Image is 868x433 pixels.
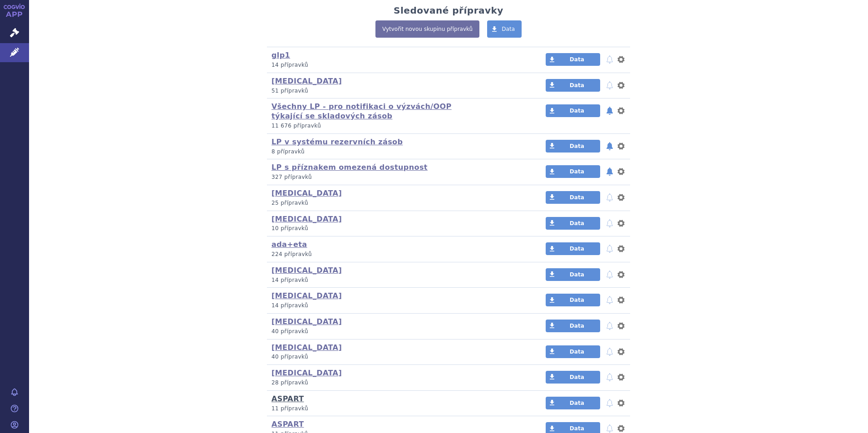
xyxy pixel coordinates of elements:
button: nastavení [616,295,626,305]
button: nastavení [616,243,626,254]
a: Data [546,53,600,66]
button: nastavení [616,218,626,229]
button: nastavení [616,346,626,357]
button: notifikace [605,54,614,65]
h2: Sledované přípravky [394,5,503,16]
a: Data [546,191,600,204]
span: 28 přípravků [271,379,308,386]
a: LP s příznakem omezená dostupnost [271,163,428,172]
button: nastavení [616,166,626,177]
button: notifikace [605,141,614,152]
a: ASPART [271,394,304,403]
button: notifikace [605,218,614,229]
button: nastavení [616,398,626,408]
a: [MEDICAL_DATA] [271,317,342,326]
a: Data [546,140,600,153]
span: Data [570,297,584,303]
a: Data [546,268,600,281]
button: nastavení [616,80,626,91]
button: notifikace [605,398,614,408]
a: LP v systému rezervních zásob [271,138,403,146]
button: nastavení [616,320,626,331]
a: [MEDICAL_DATA] [271,343,342,352]
button: notifikace [605,80,614,91]
a: Data [546,165,600,178]
a: [MEDICAL_DATA] [271,77,342,85]
button: nastavení [616,141,626,152]
a: [MEDICAL_DATA] [271,291,342,300]
span: 14 přípravků [271,62,308,68]
a: [MEDICAL_DATA] [271,215,342,223]
button: nastavení [616,192,626,203]
span: 11 676 přípravků [271,123,321,129]
span: Data [570,271,584,278]
a: ASPART [271,420,304,428]
span: 25 přípravků [271,200,308,206]
span: 224 přípravků [271,251,312,257]
button: notifikace [605,372,614,383]
a: Data [546,217,600,230]
span: Data [570,246,584,252]
span: 14 přípravků [271,302,308,309]
span: Data [570,143,584,149]
a: [MEDICAL_DATA] [271,369,342,377]
button: nastavení [616,54,626,65]
span: 8 přípravků [271,148,305,155]
span: 11 přípravků [271,405,308,412]
span: Data [570,194,584,201]
span: Data [502,26,515,32]
span: 10 přípravků [271,225,308,231]
button: nastavení [616,269,626,280]
span: 14 přípravků [271,277,308,283]
a: [MEDICAL_DATA] [271,189,342,197]
a: Vytvořit novou skupinu přípravků [375,20,479,38]
span: Data [570,168,584,175]
span: Data [570,220,584,226]
button: notifikace [605,192,614,203]
button: notifikace [605,269,614,280]
button: nastavení [616,105,626,116]
a: Data [546,294,600,306]
a: [MEDICAL_DATA] [271,266,342,275]
a: Data [546,104,600,117]
span: Data [570,400,584,406]
a: Data [546,320,600,332]
span: Data [570,323,584,329]
a: Data [487,20,522,38]
button: notifikace [605,105,614,116]
a: Data [546,371,600,384]
span: 327 přípravků [271,174,312,180]
button: notifikace [605,346,614,357]
span: Data [570,349,584,355]
span: 40 přípravků [271,328,308,335]
a: Všechny LP - pro notifikaci o výzvách/OOP týkající se skladových zásob [271,102,452,120]
span: Data [570,374,584,380]
a: glp1 [271,51,290,59]
button: nastavení [616,372,626,383]
button: notifikace [605,320,614,331]
a: Data [546,79,600,92]
button: notifikace [605,243,614,254]
span: Data [570,56,584,63]
span: 40 přípravků [271,354,308,360]
a: Data [546,242,600,255]
a: Data [546,345,600,358]
button: notifikace [605,295,614,305]
a: ada+eta [271,240,307,249]
span: 51 přípravků [271,88,308,94]
button: notifikace [605,166,614,177]
span: Data [570,82,584,89]
span: Data [570,425,584,432]
a: Data [546,397,600,409]
span: Data [570,108,584,114]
